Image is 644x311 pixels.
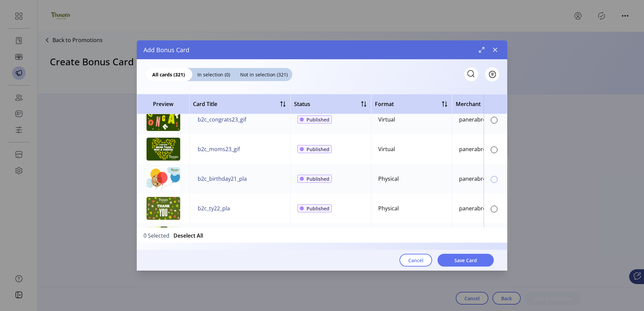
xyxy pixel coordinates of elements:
div: panerabread [459,175,492,183]
button: b2c_birthday21_pla [196,173,248,184]
img: preview [147,108,180,131]
span: Published [307,175,329,182]
span: Published [307,146,329,153]
span: Add Bonus Card [143,45,189,55]
span: b2c_ty22_pla [198,204,230,212]
span: b2c_birthday21_pla [198,175,247,183]
button: b2c_congrats23_gif [196,114,248,125]
span: b2c_congrats23_gif [198,115,246,124]
img: preview [147,227,180,249]
img: preview [147,197,180,220]
div: Physical [378,175,399,183]
span: Published [307,205,329,212]
span: Card Title [193,100,217,108]
span: All cards (321) [145,71,192,78]
div: Physical [378,204,399,212]
button: Save Card [438,254,494,267]
button: Maximize [476,44,487,55]
div: Not in selection (321) [235,68,292,81]
div: panerabread [459,145,492,153]
div: Virtual [378,115,395,124]
div: In selection (0) [192,68,235,81]
span: Cancel [408,257,423,264]
button: Filter Button [485,67,499,81]
button: b2c_moms23_gif [196,144,241,154]
span: b2c_moms23_gif [198,145,240,153]
div: Virtual [378,145,395,153]
img: preview [147,138,180,161]
span: Save Card [454,257,477,264]
span: Not in selection (321) [235,71,292,78]
button: Deselect All [173,232,203,240]
span: Merchant [456,100,481,108]
span: 0 Selected [143,232,169,239]
div: panerabread [459,115,492,124]
span: Format [375,100,394,108]
img: preview [147,167,180,190]
button: Cancel [399,254,432,267]
button: b2c_ty22_pla [196,203,231,214]
span: Published [307,116,329,123]
div: panerabread [459,204,492,212]
div: Status [294,100,310,108]
span: In selection (0) [192,71,235,78]
div: All cards (321) [145,68,192,81]
span: Preview [140,100,186,108]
